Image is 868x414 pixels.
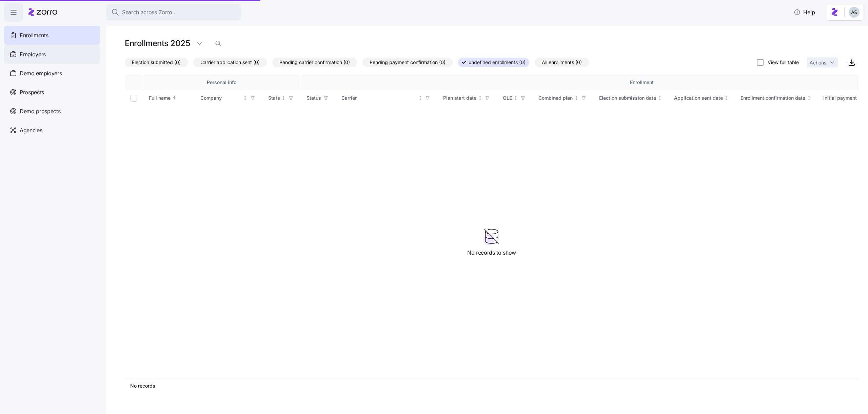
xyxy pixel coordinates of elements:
th: CarrierNot sorted [336,90,438,106]
input: Select all records [130,95,137,102]
button: Help [788,5,821,19]
span: Prospects [20,88,44,97]
span: Demo employers [20,69,62,78]
div: Not sorted [418,96,423,100]
a: Prospects [4,83,100,102]
div: Election submission date [599,94,656,102]
a: Agencies [4,121,100,140]
a: Demo prospects [4,102,100,121]
div: Enrollment confirmation date [741,94,805,102]
span: Search across Zorro... [122,8,177,17]
div: Plan start date [443,94,476,102]
span: Carrier application sent (0) [200,58,260,67]
th: Election submission dateNot sorted [594,90,669,106]
span: Agencies [20,126,42,135]
th: Application sent dateNot sorted [669,90,735,106]
span: undefined enrollments (0) [469,58,526,67]
div: State [268,94,280,102]
button: Actions [807,57,838,67]
div: Company [200,94,242,102]
div: Combined plan [538,94,573,102]
div: Application sent date [674,94,723,102]
div: Not sorted [724,96,729,100]
span: Actions [810,60,826,65]
div: Not sorted [807,96,811,100]
span: No records to show [467,249,516,257]
div: No records [130,382,853,389]
th: Plan start dateNot sorted [438,90,497,106]
th: Full nameSorted ascending [143,90,183,106]
th: QLENot sorted [497,90,533,106]
div: Not sorted [281,96,286,100]
label: View full table [764,59,799,66]
span: All enrollments (0) [542,58,582,67]
div: Sorted ascending [172,96,177,100]
a: Enrollments [4,26,100,45]
th: Enrollment confirmation dateNot sorted [735,90,818,106]
div: Full name [149,94,171,102]
span: Pending carrier confirmation (0) [279,58,350,67]
div: Not sorted [657,96,662,100]
a: Demo employers [4,64,100,83]
span: Employers [20,50,46,59]
button: Search across Zorro... [106,4,241,20]
div: Status [307,94,321,102]
h1: Enrollments 2025 [125,38,190,48]
div: Not sorted [243,96,248,100]
span: Pending payment confirmation (0) [370,58,446,67]
div: Carrier [341,94,417,102]
span: Election submitted (0) [132,58,181,67]
span: Help [794,8,815,16]
a: Employers [4,45,100,64]
span: Enrollments [20,31,48,40]
img: c4d3a52e2a848ea5f7eb308790fba1e4 [849,7,860,18]
div: Not sorted [513,96,518,100]
th: CompanyNot sorted [195,90,263,106]
th: StateNot sorted [263,90,301,106]
th: Combined planNot sorted [533,90,594,106]
div: Personal info [149,79,295,86]
div: Not sorted [574,96,579,100]
span: Demo prospects [20,107,61,116]
div: Not sorted [478,96,482,100]
div: QLE [503,94,512,102]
